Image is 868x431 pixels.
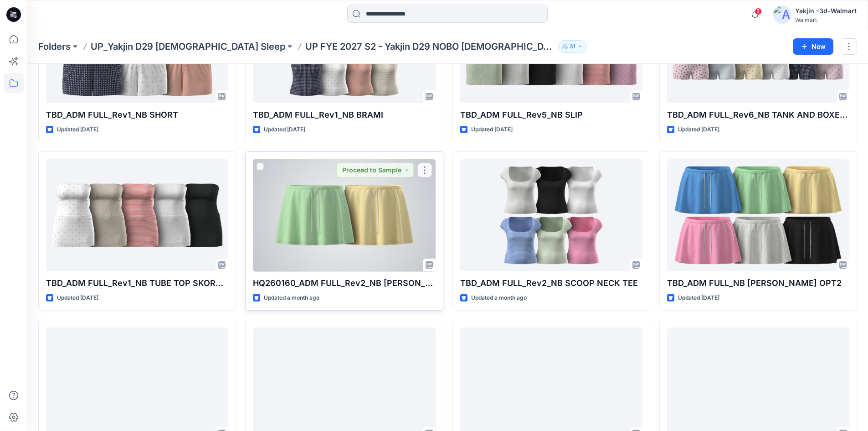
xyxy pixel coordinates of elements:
[795,5,857,16] div: Yakjin -3d-Walmart
[678,293,719,303] p: Updated [DATE]
[755,8,762,15] span: 5
[57,125,98,135] p: Updated [DATE]
[46,159,228,272] a: TBD_ADM FULL_Rev1_NB TUBE TOP SKORT SET
[460,159,642,272] a: TBD_ADM FULL_Rev2_NB SCOOP NECK TEE
[667,277,849,290] p: TBD_ADM FULL_NB [PERSON_NAME] OPT2
[471,293,527,303] p: Updated a month ago
[38,40,71,53] a: Folders
[471,125,513,135] p: Updated [DATE]
[793,38,833,55] button: New
[773,5,791,24] img: avatar
[46,277,228,290] p: TBD_ADM FULL_Rev1_NB TUBE TOP SKORT SET
[667,159,849,272] a: TBD_ADM FULL_NB TERRY SKORT OPT2
[264,293,319,303] p: Updated a month ago
[558,40,587,53] button: 31
[570,42,575,52] p: 31
[253,159,435,272] a: HQ260160_ADM FULL_Rev2_NB TERRY SKORT
[667,109,849,121] p: TBD_ADM FULL_Rev6_NB TANK AND BOXER SET
[57,293,98,303] p: Updated [DATE]
[460,109,642,121] p: TBD_ADM FULL_Rev5_NB SLIP
[678,125,719,135] p: Updated [DATE]
[305,40,555,53] p: UP FYE 2027 S2 - Yakjin D29 NOBO [DEMOGRAPHIC_DATA] Sleepwear
[460,277,642,290] p: TBD_ADM FULL_Rev2_NB SCOOP NECK TEE
[253,109,435,121] p: TBD_ADM FULL_Rev1_NB BRAMI
[264,125,305,135] p: Updated [DATE]
[46,109,228,121] p: TBD_ADM FULL_Rev1_NB SHORT
[795,16,857,23] div: Walmart
[91,40,285,53] a: UP_Yakjin D29 [DEMOGRAPHIC_DATA] Sleep
[253,277,435,290] p: HQ260160_ADM FULL_Rev2_NB [PERSON_NAME]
